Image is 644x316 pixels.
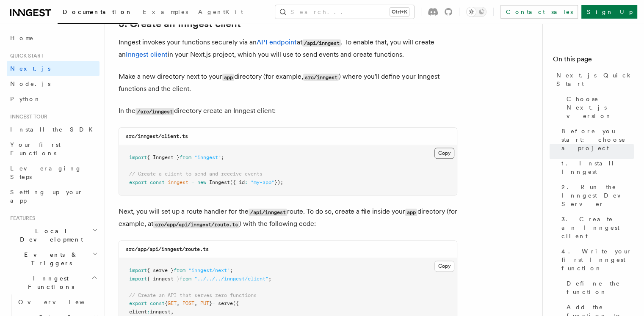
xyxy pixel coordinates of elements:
[129,154,147,160] span: import
[558,212,634,244] a: 3. Create an Inngest client
[10,96,41,102] span: Python
[275,5,414,19] button: Search...Ctrl+K
[7,122,100,137] a: Install the SDK
[180,276,191,282] span: from
[405,209,417,216] code: app
[303,74,339,81] code: src/inngest
[7,250,92,267] span: Events & Triggers
[188,267,230,273] span: "inngest/next"
[10,34,34,42] span: Home
[7,91,100,107] a: Python
[147,309,150,315] span: :
[10,141,61,157] span: Your first Functions
[7,247,100,271] button: Events & Triggers
[390,8,409,16] kbd: Ctrl+K
[119,105,457,117] p: In the directory create an Inngest client:
[147,276,180,282] span: { inngest }
[150,179,165,185] span: const
[7,227,92,244] span: Local Development
[165,300,168,306] span: {
[177,300,180,306] span: ,
[198,8,243,15] span: AgentKit
[563,91,634,124] a: Choose Next.js version
[119,206,457,230] p: Next, you will set up a route handler for the route. To do so, create a file inside your director...
[10,80,50,87] span: Node.js
[150,309,171,315] span: inngest
[230,179,245,185] span: ({ id
[18,299,105,305] span: Overview
[168,179,188,185] span: inngest
[7,184,100,208] a: Setting up your app
[7,161,100,184] a: Leveraging Steps
[558,156,634,179] a: 1. Install Inngest
[194,276,268,282] span: "../../../inngest/client"
[193,3,248,23] a: AgentKit
[126,246,209,252] code: src/app/api/inngest/route.ts
[174,267,185,273] span: from
[209,300,212,306] span: }
[558,179,634,212] a: 2. Run the Inngest Dev Server
[15,294,100,310] a: Overview
[129,300,147,306] span: export
[138,3,193,23] a: Examples
[209,179,230,185] span: Inngest
[233,300,239,306] span: ({
[212,300,215,306] span: =
[129,179,147,185] span: export
[7,215,35,222] span: Features
[10,165,82,180] span: Leveraging Steps
[218,300,233,306] span: serve
[182,300,194,306] span: POST
[561,183,634,208] span: 2. Run the Inngest Dev Server
[129,309,147,315] span: client
[126,50,168,58] a: Inngest client
[249,209,287,216] code: /api/inngest
[251,179,274,185] span: "my-app"
[7,113,47,120] span: Inngest tour
[7,137,100,161] a: Your first Functions
[556,71,634,88] span: Next.js Quick Start
[7,76,100,91] a: Node.js
[553,68,634,91] a: Next.js Quick Start
[230,267,233,273] span: ;
[561,159,634,176] span: 1. Install Inngest
[171,309,174,315] span: ,
[191,179,194,185] span: =
[434,261,454,272] button: Copy
[274,179,283,185] span: });
[567,95,634,120] span: Choose Next.js version
[135,108,174,115] code: /src/inngest
[129,292,257,298] span: // Create an API that serves zero functions
[147,154,180,160] span: { Inngest }
[302,39,341,47] code: /api/inngest
[222,74,234,81] code: app
[567,279,634,296] span: Define the function
[500,5,578,19] a: Contact sales
[558,244,634,276] a: 4. Write your first Inngest function
[147,267,174,273] span: { serve }
[7,52,44,59] span: Quick start
[126,133,188,139] code: src/inngest/client.ts
[10,65,50,72] span: Next.js
[150,300,165,306] span: const
[7,223,100,247] button: Local Development
[7,61,100,76] a: Next.js
[561,215,634,240] span: 3. Create an Inngest client
[268,276,271,282] span: ;
[563,276,634,300] a: Define the function
[143,8,188,15] span: Examples
[129,267,147,273] span: import
[197,179,206,185] span: new
[180,154,191,160] span: from
[434,148,454,159] button: Copy
[245,179,248,185] span: :
[63,8,133,15] span: Documentation
[153,221,239,228] code: src/app/api/inngest/route.ts
[10,189,83,204] span: Setting up your app
[561,127,634,152] span: Before you start: choose a project
[7,271,100,294] button: Inngest Functions
[7,274,91,291] span: Inngest Functions
[561,247,634,272] span: 4. Write your first Inngest function
[194,300,197,306] span: ,
[553,54,634,68] h4: On this page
